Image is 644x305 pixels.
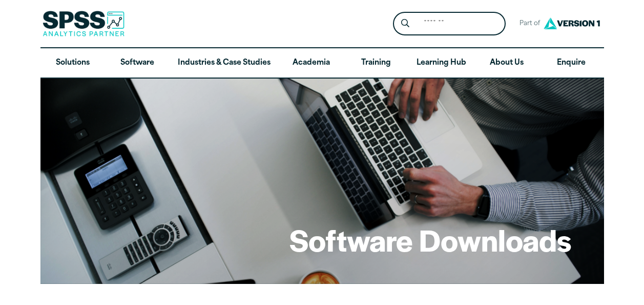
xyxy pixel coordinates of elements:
[40,48,604,78] nav: Desktop version of site main menu
[40,48,105,78] a: Solutions
[43,11,124,36] img: SPSS Analytics Partner
[279,48,343,78] a: Academia
[408,48,474,78] a: Learning Hub
[105,48,170,78] a: Software
[401,19,409,28] svg: Search magnifying glass icon
[539,48,604,78] a: Enquire
[393,12,506,36] form: Site Header Search Form
[396,14,414,33] button: Search magnifying glass icon
[170,48,279,78] a: Industries & Case Studies
[343,48,408,78] a: Training
[541,14,603,33] img: Version1 Logo
[514,16,541,31] span: Part of
[474,48,539,78] a: About Us
[289,220,571,260] h1: Software Downloads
